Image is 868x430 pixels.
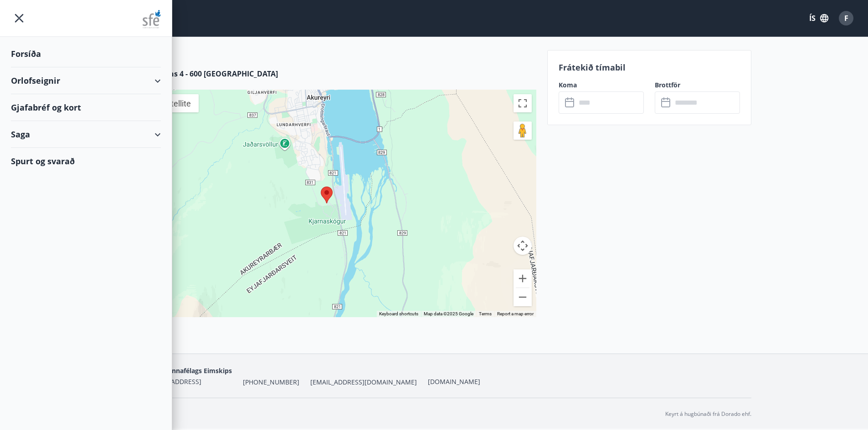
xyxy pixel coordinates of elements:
[11,10,27,26] button: menu
[144,366,232,375] span: Starfsmannafélags Eimskips
[128,69,278,79] span: Gata mánans 4 - 600 [GEOGRAPHIC_DATA]
[514,269,532,288] button: Zoom in
[243,378,299,387] span: [PHONE_NUMBER]
[559,81,644,90] label: Koma
[11,121,161,148] div: Saga
[11,148,161,174] div: Spurt og svarað
[11,94,161,121] div: Gjafabréf og kort
[514,288,532,306] button: Zoom out
[514,94,532,112] button: Toggle fullscreen view
[154,94,199,112] button: Show satellite imagery
[844,13,848,23] span: F
[514,121,532,140] button: Drag Pegman onto the map to open Street View
[11,67,161,94] div: Orlofseignir
[804,10,833,26] button: ÍS
[559,61,740,73] p: Frátekið tímabil
[497,311,534,316] a: Report a map error
[428,377,480,386] a: [DOMAIN_NAME]
[144,377,201,386] span: [STREET_ADDRESS]
[11,40,161,67] div: Forsíða
[514,237,532,255] button: Map camera controls
[835,7,857,29] button: F
[424,311,473,316] span: Map data ©2025 Google
[117,42,536,58] h3: Kort
[379,311,418,317] button: Keyboard shortcuts
[665,410,751,418] p: Keyrt á hugbúnaði frá Dorado ehf.
[479,311,492,316] a: Terms (opens in new tab)
[655,81,740,90] label: Brottför
[143,10,161,28] img: union_logo
[310,378,417,387] span: [EMAIL_ADDRESS][DOMAIN_NAME]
